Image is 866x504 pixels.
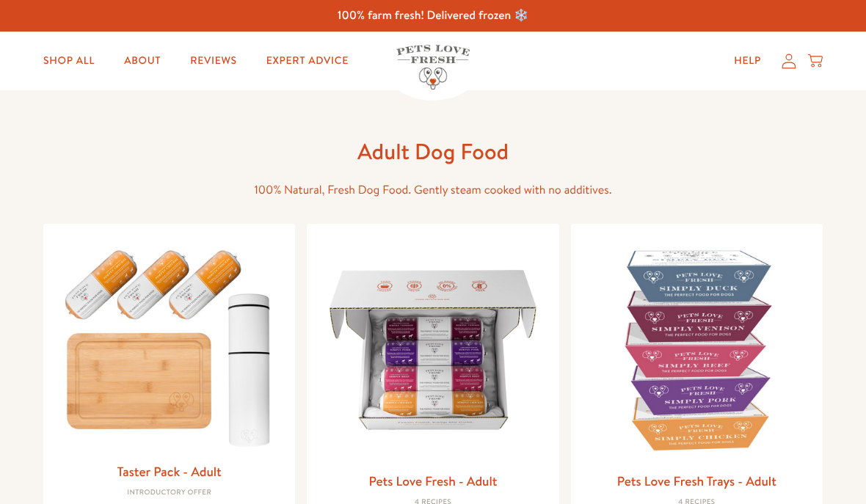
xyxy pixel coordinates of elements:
a: Help [722,46,773,76]
a: Pets Love Fresh - Adult [368,472,497,490]
img: Taster Pack - Adult [55,235,283,455]
a: Reviews [178,46,248,76]
img: Pets Love Fresh Trays - Adult [583,235,811,464]
a: Expert Advice [255,46,360,76]
a: Shop All [32,46,106,76]
span: 100% Natural, Fresh Dog Food. Gently steam cooked with no additives. [254,182,611,198]
a: Pets Love Fresh Trays - Adult [617,472,776,490]
a: Taster Pack - Adult [117,462,222,481]
img: Pets Love Fresh - Adult [319,235,547,464]
div: Introductory Offer [55,489,283,497]
img: Pets Love Fresh [396,45,470,90]
a: About [112,46,172,76]
h1: Adult Dog Food [198,137,668,166]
